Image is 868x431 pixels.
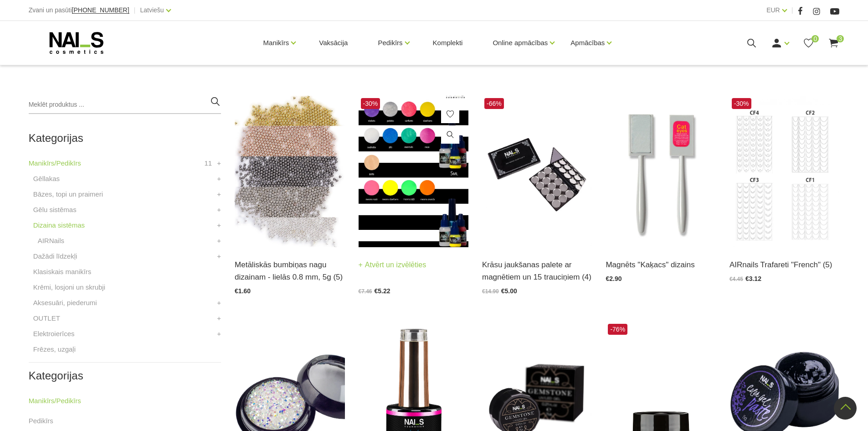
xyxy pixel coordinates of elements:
[33,328,75,339] a: Elektroierīces
[361,98,380,109] span: -30%
[33,297,97,308] a: Aksesuāri, piederumi
[359,288,372,295] span: €7.46
[33,204,77,215] a: Gēlu sistēmas
[570,25,605,61] a: Apmācības
[235,287,251,295] span: €1.60
[72,7,129,14] a: [PHONE_NUMBER]
[482,259,592,283] a: Krāsu jaukšanas palete ar magnētiem un 15 trauciņiem (4)
[606,259,715,271] a: Magnēts "Kaķacs" dizains
[29,96,221,114] input: Meklēt produktus ...
[217,220,221,231] a: +
[235,96,344,247] img: Metāliskās bumbiņas akmentiņu, pērlīšu dizainam. Pieejami 5 toņi - balts, sudrabs, zelts, rozā ze...
[745,275,761,282] span: €3.12
[729,259,839,271] a: AIRnails Trafareti "French" (5)
[204,158,212,169] span: 11
[729,96,839,247] img: Description
[33,173,60,184] a: Gēllakas
[33,251,77,262] a: Dažādi līdzekļi
[501,287,517,295] span: €5.00
[378,25,402,61] a: Pedikīrs
[493,25,548,61] a: Online apmācības
[134,5,136,16] span: |
[29,395,81,406] a: Manikīrs/Pedikīrs
[375,287,390,295] span: €5.22
[426,21,470,65] a: Komplekti
[217,328,221,339] a: +
[29,158,81,169] a: Manikīrs/Pedikīrs
[29,370,221,382] h2: Kategorijas
[33,282,105,293] a: Krēmi, losjoni un skrubji
[482,288,499,295] span: €14.90
[608,324,627,335] span: -76%
[33,189,103,200] a: Bāzes, topi un praimeri
[812,35,819,42] span: 0
[217,189,221,200] a: +
[766,5,780,16] a: EUR
[837,35,844,42] span: 3
[484,98,504,109] span: -66%
[791,5,793,16] span: |
[29,415,53,426] a: Pedikīrs
[29,132,221,144] h2: Kategorijas
[803,37,814,49] a: 0
[263,25,289,61] a: Manikīrs
[29,5,129,16] div: Zvani un pasūti
[217,204,221,215] a: +
[729,276,743,282] span: €4.45
[606,96,715,247] img: “Kaķacs” dizaina magnēti. Dažāda veida...
[38,235,64,246] a: AIRNails
[217,158,221,169] a: +
[217,297,221,308] a: +
[482,96,592,247] img: Unikāla krāsu jaukšanas magnētiskā palete ar 15 izņemamiem nodalījumiem. Speciāli pielāgota meist...
[217,251,221,262] a: +
[140,5,164,16] a: Latviešu
[33,313,60,324] a: OUTLET
[732,98,751,109] span: -30%
[312,21,355,65] a: Vaksācija
[359,259,426,271] a: Atvērt un izvēlēties
[33,344,76,355] a: Frēzes, uzgaļi
[828,37,839,49] a: 3
[606,275,621,282] span: €2.90
[33,266,92,277] a: Klasiskais manikīrs
[217,173,221,184] a: +
[235,259,344,283] a: Metāliskās bumbiņas nagu dizainam - lielās 0.8 mm, 5g (5)
[217,313,221,324] a: +
[33,220,85,231] a: Dizaina sistēmas
[359,96,468,247] img: Daudzveidīgas krāsas aerogrāfijas mākslai....
[72,6,129,14] span: [PHONE_NUMBER]
[217,235,221,246] a: +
